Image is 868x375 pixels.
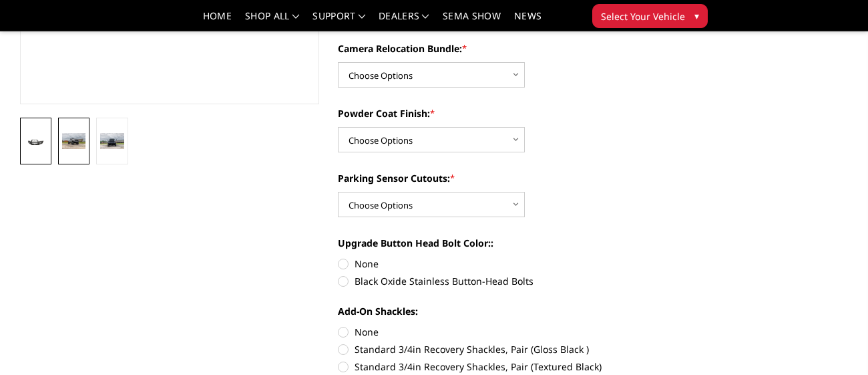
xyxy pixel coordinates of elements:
span: ▾ [694,9,699,23]
label: None [338,257,637,271]
img: 2019-2025 Ram 2500-3500 - A2 Series - Sport Front Bumper (winch mount) [62,133,85,148]
label: None [338,325,637,339]
img: 2019-2025 Ram 2500-3500 - A2 Series - Sport Front Bumper (winch mount) [100,133,124,148]
span: Select Your Vehicle [601,9,685,23]
a: Dealers [379,11,429,31]
a: Home [203,11,232,31]
button: Select Your Vehicle [592,4,708,28]
label: Add-On Shackles: [338,304,637,318]
label: Parking Sensor Cutouts: [338,171,637,185]
a: shop all [245,11,299,31]
iframe: Chat Widget [801,311,868,375]
label: Upgrade Button Head Bolt Color:: [338,236,637,250]
a: SEMA Show [443,11,501,31]
a: Support [312,11,365,31]
label: Standard 3/4in Recovery Shackles, Pair (Textured Black) [338,360,637,374]
label: Powder Coat Finish: [338,106,637,120]
label: Camera Relocation Bundle: [338,41,637,55]
a: News [514,11,541,31]
label: Black Oxide Stainless Button-Head Bolts [338,274,637,288]
label: Standard 3/4in Recovery Shackles, Pair (Gloss Black ) [338,342,637,356]
img: 2019-2025 Ram 2500-3500 - A2 Series - Sport Front Bumper (winch mount) [24,137,47,148]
